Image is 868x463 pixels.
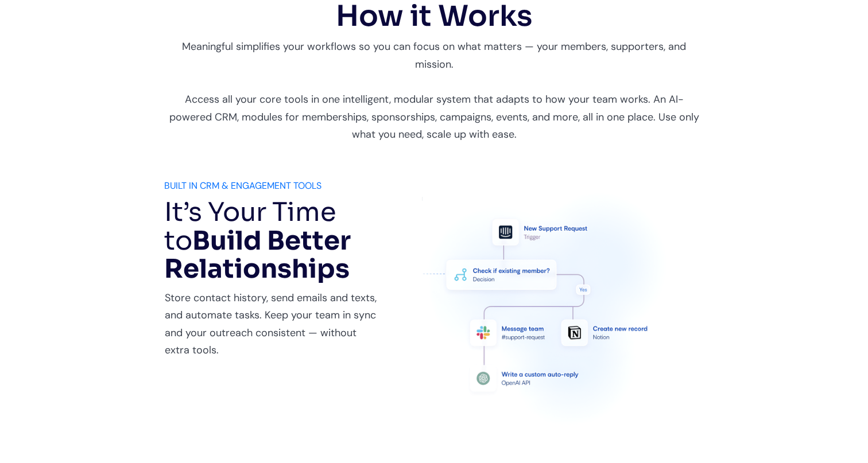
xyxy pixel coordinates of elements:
[164,224,351,286] strong: Build Better Relationships
[164,196,351,285] span: It’s Your Time to
[164,38,704,143] div: Meaningful simplifies your workflows so you can focus on what matters — your members, supporters,...
[165,289,382,359] p: Store contact history, send emails and texts, and automate tasks. Keep your team in sync and your...
[164,178,382,193] div: BUILT IN CRM & ENGAGEMENT TOOLS
[164,1,704,32] h2: How it Works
